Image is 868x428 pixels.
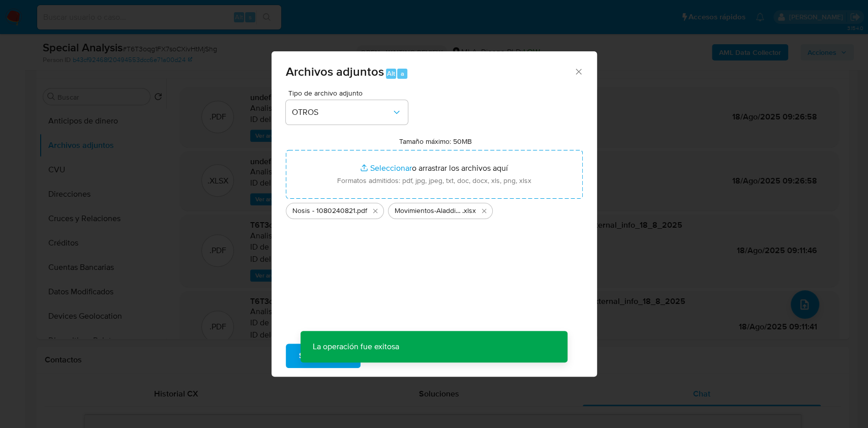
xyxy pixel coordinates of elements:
[478,205,490,217] button: Eliminar Movimientos-Aladdin-v10_1 - 1080240821.xlsx
[387,69,395,78] span: Alt
[286,199,583,219] ul: Archivos seleccionados
[301,331,411,362] p: La operación fue exitosa
[401,69,404,78] span: a
[286,63,384,80] span: Archivos adjuntos
[292,206,355,216] span: Nosis - 1080240821
[369,205,381,217] button: Eliminar Nosis - 1080240821.pdf
[355,206,367,216] span: .pdf
[292,107,392,117] span: OTROS
[299,345,347,367] span: Subir archivo
[378,345,411,367] span: Cancelar
[462,206,476,216] span: .xlsx
[288,89,410,97] span: Tipo de archivo adjunto
[286,344,361,368] button: Subir archivo
[574,67,583,76] button: Cerrar
[395,206,462,216] span: Movimientos-Aladdin-v10_1 - 1080240821
[399,137,472,146] label: Tamaño máximo: 50MB
[286,100,408,125] button: OTROS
